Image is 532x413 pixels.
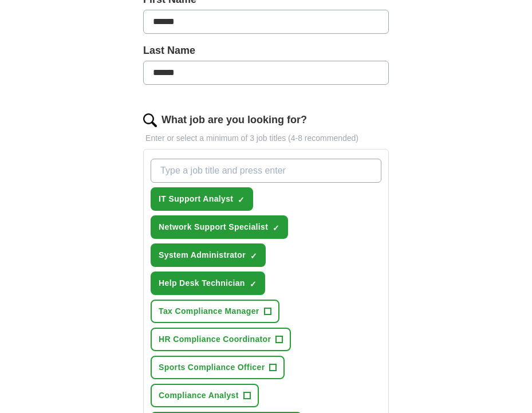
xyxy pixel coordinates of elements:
[151,300,279,323] button: Tax Compliance Manager
[250,251,257,261] span: ✓
[143,113,157,127] img: search.png
[143,132,389,144] p: Enter or select a minimum of 3 job titles (4-8 recommended)
[151,272,265,295] button: Help Desk Technician✓
[151,328,291,351] button: HR Compliance Coordinator
[159,277,245,289] span: Help Desk Technician
[151,243,266,267] button: System Administrator✓
[151,384,259,407] button: Compliance Analyst
[159,333,271,345] span: HR Compliance Coordinator
[151,215,288,239] button: Network Support Specialist✓
[151,356,285,379] button: Sports Compliance Officer
[151,187,253,211] button: IT Support Analyst✓
[238,195,245,204] span: ✓
[159,361,265,373] span: Sports Compliance Officer
[159,305,259,317] span: Tax Compliance Manager
[159,193,233,205] span: IT Support Analyst
[161,112,307,128] label: What job are you looking for?
[250,280,257,289] span: ✓
[151,159,381,183] input: Type a job title and press enter
[273,223,279,233] span: ✓
[159,221,268,233] span: Network Support Specialist
[159,249,246,261] span: System Administrator
[159,390,239,402] span: Compliance Analyst
[143,43,389,58] label: Last Name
